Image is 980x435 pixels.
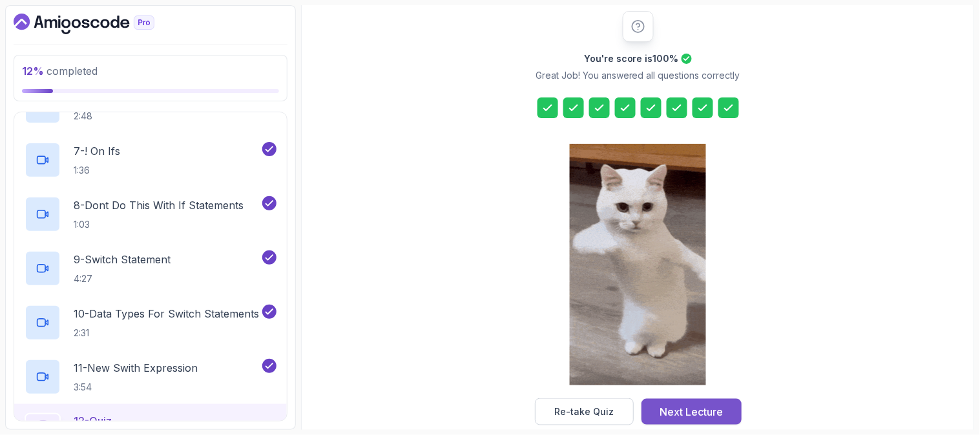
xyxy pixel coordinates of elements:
[22,65,98,77] span: completed
[74,218,244,231] p: 1:03
[74,110,206,123] p: 2:48
[14,14,184,34] a: Dashboard
[25,250,276,287] button: 9-Switch Statement4:27
[74,197,244,213] p: 8 - Dont Do This With If Statements
[535,398,634,425] button: Re-take Quiz
[74,164,120,177] p: 1:36
[74,413,112,429] p: 12 - Quiz
[74,381,198,394] p: 3:54
[554,405,614,418] div: Re-take Quiz
[74,327,259,339] p: 2:31
[25,142,276,178] button: 7-! On Ifs1:36
[74,252,171,267] p: 9 - Switch Statement
[25,359,276,395] button: 11-New Swith Expression3:54
[25,196,276,232] button: 8-Dont Do This With If Statements1:03
[74,360,198,376] p: 11 - New Swith Expression
[74,306,259,321] p: 10 - Data Types For Switch Statements
[570,144,706,385] img: cool-cat
[584,52,679,65] h2: You're score is 100 %
[25,305,276,341] button: 10-Data Types For Switch Statements2:31
[74,143,120,159] p: 7 - ! On Ifs
[22,65,44,77] span: 12 %
[641,399,742,425] button: Next Lecture
[74,272,171,285] p: 4:27
[536,69,740,82] p: Great Job! You answered all questions correctly
[660,404,723,420] div: Next Lecture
